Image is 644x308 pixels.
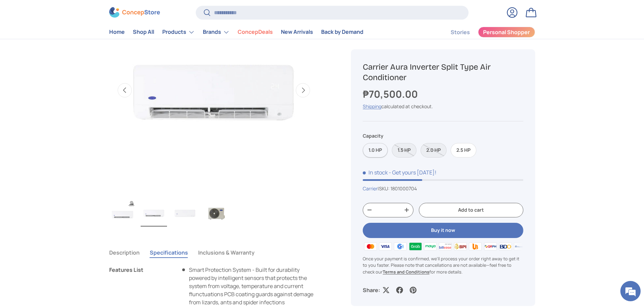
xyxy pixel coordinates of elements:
[109,25,363,39] nav: Primary
[478,27,535,38] a: Personal Shopper
[150,245,188,260] button: Specifications
[281,26,313,39] a: New Arrivals
[419,203,523,217] button: Add to cart
[383,269,429,275] a: Terms and Conditions
[483,30,530,35] span: Personal Shopper
[468,241,483,252] img: ubp
[111,3,127,20] div: Minimize live chat window
[513,241,528,252] img: metrobank
[390,185,417,192] span: 1801000704
[363,62,523,83] h1: Carrier Aura Inverter Split Type Air Conditioner
[389,169,436,176] p: - Get yours [DATE]!
[438,241,453,252] img: billease
[3,185,129,208] textarea: Type your message and hit 'Enter'
[363,87,420,101] strong: ₱70,500.00
[133,26,154,39] a: Shop All
[199,25,234,39] summary: Brands
[109,7,160,18] img: ConcepStore
[109,245,140,260] button: Description
[172,199,198,227] img: Carrier Aura Inverter Split Type Air Conditioner
[363,241,378,252] img: master
[408,241,423,252] img: grabpay
[363,223,523,238] button: Buy it now
[238,26,273,39] a: ConcepDeals
[363,103,381,110] a: Shipping
[203,199,229,227] img: Carrier Aura Inverter Split Type Air Conditioner
[35,38,114,47] div: Chat with us now
[363,185,378,192] a: Carrier
[363,103,523,110] div: calculated at checkout.
[421,143,447,158] label: Sold out
[378,241,393,252] img: visa
[451,26,470,39] a: Stories
[453,241,468,252] img: bpi
[434,25,535,39] nav: Secondary
[378,185,417,192] span: |
[110,199,136,227] img: Carrier Aura Inverter Split Type Air Conditioner
[321,26,363,39] a: Back by Demand
[392,143,416,158] label: Sold out
[198,245,255,260] button: Inclusions & Warranty
[363,132,383,139] legend: Capacity
[423,241,438,252] img: maya
[363,256,523,275] p: Once your payment is confirmed, we'll process your order right away to get it to you faster. Plea...
[158,25,199,39] summary: Products
[363,169,388,176] span: In stock
[39,85,93,153] span: We're online!
[379,185,389,192] span: SKU:
[483,241,498,252] img: qrph
[498,241,513,252] img: bdo
[141,199,167,227] img: Carrier Aura Inverter Split Type Air Conditioner
[181,266,319,306] li: Smart Protection System - Built for durability powered by intelligent sensors that protects the s...
[393,241,408,252] img: gcash
[109,26,125,39] a: Home
[363,286,380,294] p: Share:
